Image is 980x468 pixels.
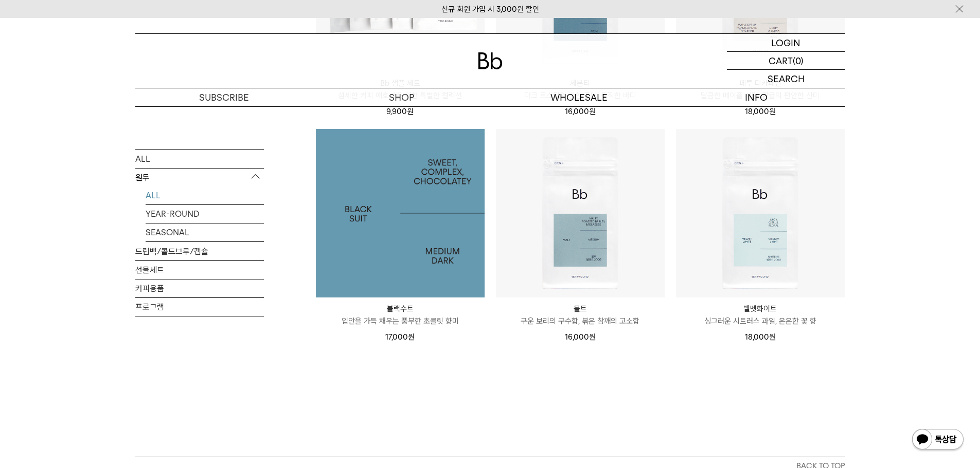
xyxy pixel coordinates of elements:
p: 입안을 가득 채우는 풍부한 초콜릿 향미 [316,315,485,327]
span: 18,000 [745,107,776,116]
p: INFO [668,88,845,106]
span: 원 [407,107,414,116]
p: 구운 보리의 구수함, 볶은 참깨의 고소함 [496,315,665,327]
p: 몰트 [496,303,665,315]
p: 블랙수트 [316,303,485,315]
span: 원 [769,332,776,342]
a: 커피용품 [135,279,264,297]
span: 16,000 [565,332,596,342]
span: 원 [408,332,415,342]
span: 16,000 [565,107,596,116]
span: 9,900 [386,107,414,116]
span: 원 [589,107,596,116]
img: 1000000031_add2_036.jpg [316,129,485,297]
p: 싱그러운 시트러스 과일, 은은한 꽃 향 [676,315,845,327]
p: WHOLESALE [490,88,668,106]
a: 블랙수트 입안을 가득 채우는 풍부한 초콜릿 향미 [316,303,485,327]
a: CART (0) [727,52,845,70]
p: LOGIN [771,34,800,51]
a: 몰트 구운 보리의 구수함, 볶은 참깨의 고소함 [496,303,665,327]
p: (0) [793,52,804,69]
p: 원두 [135,168,264,186]
img: 로고 [478,52,503,69]
p: SEARCH [768,70,805,88]
span: 원 [589,332,596,342]
a: 프로그램 [135,297,264,315]
a: 블랙수트 [316,129,485,297]
a: ALL [135,149,264,167]
a: YEAR-ROUND [146,204,264,222]
a: 벨벳화이트 싱그러운 시트러스 과일, 은은한 꽃 향 [676,303,845,327]
img: 몰트 [496,129,665,297]
a: 선물세트 [135,260,264,278]
span: 원 [769,107,776,116]
span: 18,000 [745,332,776,342]
img: 카카오톡 채널 1:1 채팅 버튼 [911,428,965,453]
span: 17,000 [385,332,415,342]
a: SHOP [313,88,490,106]
img: 벨벳화이트 [676,129,845,297]
p: CART [769,52,793,69]
a: ALL [146,186,264,204]
a: SEASONAL [146,223,264,241]
p: 벨벳화이트 [676,303,845,315]
a: LOGIN [727,34,845,52]
a: 신규 회원 가입 시 3,000원 할인 [441,5,539,14]
a: 드립백/콜드브루/캡슐 [135,242,264,260]
a: SUBSCRIBE [135,88,313,106]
